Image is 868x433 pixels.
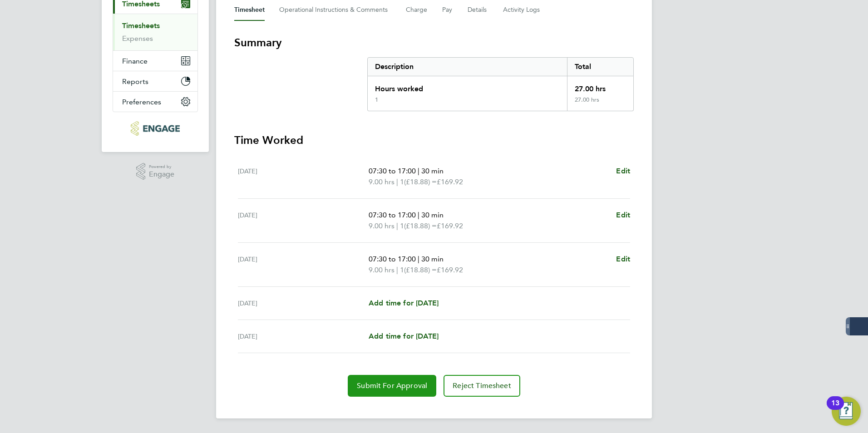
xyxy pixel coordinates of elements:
[404,266,437,274] span: (£18.88) =
[234,133,634,148] h3: Time Worked
[421,167,444,175] span: 30 min
[369,266,395,274] span: 9.00 hrs
[616,211,630,219] span: Edit
[400,265,404,276] span: 1
[113,51,197,71] button: Finance
[234,35,634,397] section: Timesheet
[369,211,416,219] span: 07:30 to 17:00
[832,397,861,426] button: Open Resource Center, 13 new notifications
[404,221,437,230] span: (£18.88) =
[149,163,174,171] span: Powered by
[369,331,439,342] a: Add time for [DATE]
[238,254,369,276] div: [DATE]
[113,71,197,91] button: Reports
[418,167,419,175] span: |
[616,166,630,177] a: Edit
[367,57,634,111] div: Summary
[113,92,197,112] button: Preferences
[149,171,174,178] span: Engage
[357,381,427,390] span: Submit For Approval
[369,255,416,263] span: 07:30 to 17:00
[368,58,567,76] div: Description
[453,381,511,390] span: Reject Timesheet
[567,76,633,96] div: 27.00 hrs
[831,403,839,415] div: 13
[418,211,419,219] span: |
[396,266,398,274] span: |
[437,266,463,274] span: £169.92
[369,221,395,230] span: 9.00 hrs
[369,167,416,175] span: 07:30 to 17:00
[369,299,439,307] span: Add time for [DATE]
[421,255,444,263] span: 30 min
[369,332,439,340] span: Add time for [DATE]
[404,177,437,186] span: (£18.88) =
[616,254,630,265] a: Edit
[437,177,463,186] span: £169.92
[238,298,369,309] div: [DATE]
[369,298,439,309] a: Add time for [DATE]
[122,57,148,65] span: Finance
[375,96,378,103] div: 1
[567,96,633,111] div: 27.00 hrs
[113,14,197,50] div: Timesheets
[122,21,160,30] a: Timesheets
[238,166,369,187] div: [DATE]
[113,121,198,136] a: Go to home page
[616,255,630,263] span: Edit
[238,331,369,342] div: [DATE]
[400,221,404,231] span: 1
[421,211,444,219] span: 30 min
[368,76,567,96] div: Hours worked
[444,375,520,397] button: Reject Timesheet
[616,210,630,221] a: Edit
[396,221,398,230] span: |
[396,177,398,186] span: |
[369,177,395,186] span: 9.00 hrs
[616,167,630,175] span: Edit
[122,98,161,106] span: Preferences
[122,34,153,43] a: Expenses
[437,221,463,230] span: £169.92
[348,375,436,397] button: Submit For Approval
[418,255,419,263] span: |
[122,77,148,86] span: Reports
[567,58,633,76] div: Total
[400,177,404,187] span: 1
[234,35,634,50] h3: Summary
[238,210,369,231] div: [DATE]
[131,121,179,136] img: konnectrecruit-logo-retina.png
[136,163,175,180] a: Powered byEngage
